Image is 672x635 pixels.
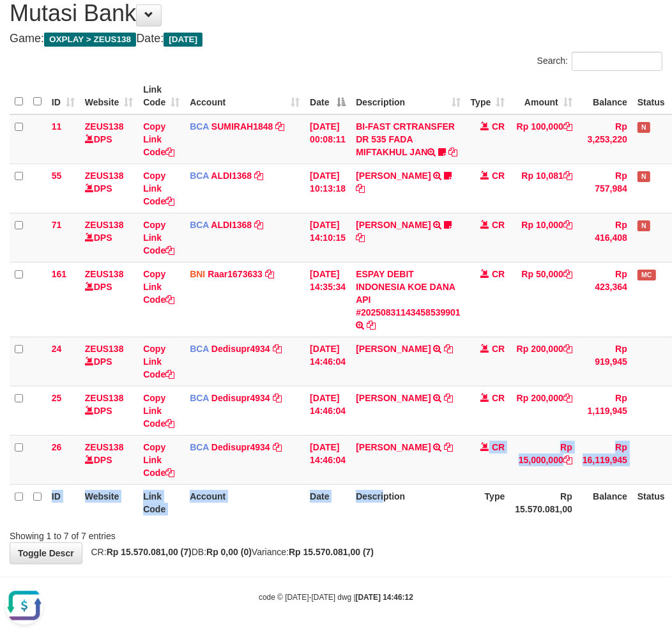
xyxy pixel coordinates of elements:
td: [DATE] 10:13:18 [305,164,351,213]
td: DPS [80,435,138,484]
strong: Rp 15.570.081,00 (7) [289,547,374,557]
a: Copy Rp 15,000,000 to clipboard [563,455,572,465]
span: BCA [190,393,209,403]
th: Description: activate to sort column ascending [351,78,466,114]
span: 26 [52,442,62,452]
span: Has Note [638,122,650,133]
td: Rp 3,253,220 [577,114,632,164]
td: DPS [80,386,138,435]
span: BCA [190,171,209,181]
th: Website [80,484,138,521]
small: code © [DATE]-[DATE] dwg | [259,593,413,602]
td: Rp 10,081 [510,164,577,213]
a: [PERSON_NAME] [356,393,431,403]
h1: Mutasi Bank [10,1,662,26]
a: Copy Rp 200,000 to clipboard [563,344,572,354]
a: Copy Rp 100,000 to clipboard [563,121,572,132]
strong: Rp 0,00 (0) [206,547,252,557]
div: Showing 1 to 7 of 7 entries [10,524,270,542]
a: Copy FERLANDA EFRILIDIT to clipboard [356,183,365,194]
th: Account [185,484,305,521]
span: 161 [52,269,66,279]
a: ZEUS138 [85,442,124,452]
th: Link Code [138,484,185,521]
td: Rp 50,000 [510,262,577,337]
strong: Rp 15.570.081,00 (7) [107,547,192,557]
th: Website: activate to sort column ascending [80,78,138,114]
span: 71 [52,220,62,230]
a: Copy Link Code [143,269,174,305]
td: [DATE] 14:46:04 [305,337,351,386]
td: Rp 200,000 [510,386,577,435]
a: [PERSON_NAME] [356,220,431,230]
td: [DATE] 14:10:15 [305,213,351,262]
a: Copy Raar1673633 to clipboard [265,269,274,279]
a: ZEUS138 [85,344,124,354]
a: [PERSON_NAME] [356,171,431,181]
input: Search: [572,52,662,71]
a: [PERSON_NAME] [356,442,431,452]
a: Raar1673633 [208,269,263,279]
td: Rp 919,945 [577,337,632,386]
a: Copy Dedisupr4934 to clipboard [273,344,282,354]
th: ID [47,484,80,521]
span: BCA [190,442,209,452]
th: Description [351,484,466,521]
a: Copy Link Code [143,121,174,157]
a: Copy Dedisupr4934 to clipboard [273,393,282,403]
td: [DATE] 14:46:04 [305,386,351,435]
span: OXPLAY > ZEUS138 [44,33,136,47]
th: Amount: activate to sort column ascending [510,78,577,114]
td: Rp 416,408 [577,213,632,262]
a: Copy Link Code [143,393,174,429]
th: Link Code: activate to sort column ascending [138,78,185,114]
th: Date: activate to sort column descending [305,78,351,114]
th: Rp 15.570.081,00 [510,484,577,521]
span: [DATE] [164,33,202,47]
td: BI-FAST CRTRANSFER DR 535 FADA MIFTAKHUL JAN [351,114,466,164]
span: Has Note [638,220,650,231]
label: Search: [537,52,662,71]
a: SUMIRAH1848 [211,121,273,132]
th: Balance [577,484,632,521]
th: ID: activate to sort column ascending [47,78,80,114]
a: ZEUS138 [85,171,124,181]
td: DPS [80,262,138,337]
span: CR [492,220,505,230]
td: Rp 757,984 [577,164,632,213]
th: Type [466,484,510,521]
span: CR [492,269,505,279]
h4: Game: Date: [10,33,662,45]
a: Copy Rp 200,000 to clipboard [563,393,572,403]
a: Copy ESPAY DEBIT INDONESIA KOE DANA API #20250831143458539901 to clipboard [367,320,376,330]
a: Dedisupr4934 [211,344,270,354]
th: Status [632,78,670,114]
a: [PERSON_NAME] [356,344,431,354]
span: Has Note [638,171,650,182]
a: ZEUS138 [85,393,124,403]
a: Copy Link Code [143,442,174,478]
a: Copy SUMIRAH1848 to clipboard [275,121,284,132]
th: Date [305,484,351,521]
th: Status [632,484,670,521]
td: Rp 100,000 [510,114,577,164]
span: BNI [190,269,205,279]
a: Copy BONG KARMAN WONGSO to clipboard [445,344,454,354]
td: [DATE] 14:35:34 [305,262,351,337]
a: Copy ALDI1368 to clipboard [254,220,263,230]
td: [DATE] 14:46:04 [305,435,351,484]
span: CR [492,344,505,354]
span: CR [492,121,505,132]
a: Copy ALDI1368 to clipboard [254,171,263,181]
td: Rp 1,119,945 [577,386,632,435]
span: CR [492,393,505,403]
span: BCA [190,121,209,132]
span: 25 [52,393,62,403]
a: Copy BI-FAST CRTRANSFER DR 535 FADA MIFTAKHUL JAN to clipboard [448,147,457,157]
th: Account: activate to sort column ascending [185,78,305,114]
a: Copy SRI MISKIANT to clipboard [356,233,365,243]
a: Dedisupr4934 [211,442,270,452]
td: [DATE] 00:08:11 [305,114,351,164]
a: ZEUS138 [85,121,124,132]
span: Manually Checked by: aafjeber [638,270,656,280]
